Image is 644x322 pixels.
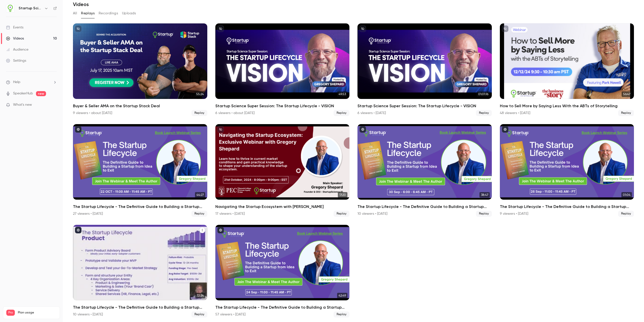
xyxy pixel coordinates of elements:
[334,211,349,217] span: Replay
[500,103,634,109] h2: How to Sell More by Saying Less With the ABTs of Storytelling
[502,25,508,32] button: unpublished
[500,23,634,116] a: 56:47How to Sell More by Saying Less With the ABTs of Storytelling48 viewers • [DATE]Replay
[81,9,95,17] button: Replays
[215,211,245,216] div: 17 viewers • [DATE]
[73,304,207,310] h2: The Startup Lifecycle - The Definitive Guide to Building a Startup from Idea to Exit
[215,103,350,109] h2: Startup Science Super Session: The Startup Lifecycle - VISION
[215,111,255,116] div: 6 viewers • about [DATE]
[73,23,634,317] ul: Videos
[502,126,508,133] button: published
[334,110,349,116] span: Replay
[73,103,207,109] h2: Buyer & Seller AMA on the Startup Stack Deal
[618,110,634,116] span: Replay
[500,124,634,217] li: The Startup Lifecycle - The Definitive Guide to Building a Startup from Idea to Exit
[6,25,23,30] div: Events
[359,126,366,133] button: published
[75,25,82,32] button: unpublished
[19,6,42,11] h6: Startup Science
[195,293,205,298] span: 32:24
[500,211,528,216] div: 9 viewers • [DATE]
[500,23,634,116] li: How to Sell More by Saying Less With the ABTs of Storytelling
[500,111,530,116] div: 48 viewers • [DATE]
[73,225,207,317] a: 32:24The Startup Lifecycle - The Definitive Guide to Building a Startup from Idea to Exit10 viewe...
[18,311,57,315] span: Plan usage
[357,124,492,217] a: 38:47The Startup Lifecycle - The Definitive Guide to Building a Startup from Idea to Exit10 viewe...
[195,192,205,198] span: 44:27
[476,110,492,116] span: Replay
[73,211,103,216] div: 27 viewers • [DATE]
[6,4,14,12] img: Startup Science
[215,225,350,317] li: The Startup Lifecycle - The Definitive Guide to Building a Startup from Idea to Exit
[357,23,492,116] li: Startup Science Super Session: The Startup Lifecycle - VISION
[73,124,207,217] li: The Startup Lifecycle - The Definitive Guide to Building a Startup from Idea to Exit
[500,204,634,210] h2: The Startup Lifecycle - The Definitive Guide to Building a Startup from Idea to Exit
[73,23,207,116] a: 55:24Buyer & Seller AMA on the Startup Stack Deal9 viewers • about [DATE]Replay
[6,36,24,41] div: Videos
[75,126,82,133] button: published
[621,192,632,198] span: 01:04
[73,23,207,116] li: Buyer & Seller AMA on the Startup Stack Deal
[36,91,46,96] span: new
[217,126,224,133] button: unpublished
[357,103,492,109] h2: Startup Science Super Session: The Startup Lifecycle - VISION
[73,124,207,217] a: 44:27The Startup Lifecycle - The Definitive Guide to Building a Startup from Idea to Exit27 viewe...
[195,91,205,97] span: 55:24
[337,91,347,97] span: 49:53
[622,91,632,97] span: 56:47
[191,110,207,116] span: Replay
[6,80,57,85] li: help-dropdown-opener
[338,192,347,198] span: 17:20
[73,1,89,7] h1: Videos
[217,227,224,233] button: published
[357,23,492,116] a: 01:01:16Startup Science Super Session: The Startup Lifecycle - VISION6 viewers • [DATE]Replay
[73,9,77,17] button: All
[500,124,634,217] a: 01:04The Startup Lifecycle - The Definitive Guide to Building a Startup from Idea to Exit9 viewer...
[215,23,350,116] li: Startup Science Super Session: The Startup Lifecycle - VISION
[73,204,207,210] h2: The Startup Lifecycle - The Definitive Guide to Building a Startup from Idea to Exit
[6,47,28,52] div: Audience
[6,58,26,63] div: Settings
[476,211,492,217] span: Replay
[359,25,366,32] button: unpublished
[51,103,57,107] iframe: Noticeable Trigger
[75,227,82,233] button: published
[215,124,350,217] a: 17:20Navigating the Startup Ecosystem with [PERSON_NAME]17 viewers • [DATE]Replay
[477,91,490,97] span: 01:01:16
[479,192,490,198] span: 38:47
[618,211,634,217] span: Replay
[13,91,33,96] a: SpeakerHub
[215,225,350,317] a: 42:49The Startup Lifecycle - The Definitive Guide to Building a Startup from Idea to Exit57 viewe...
[217,25,224,32] button: unpublished
[357,124,492,217] li: The Startup Lifecycle - The Definitive Guide to Building a Startup from Idea to Exit
[357,211,387,216] div: 10 viewers • [DATE]
[215,23,350,116] a: 49:53Startup Science Super Session: The Startup Lifecycle - VISION6 viewers • about [DATE]Replay
[13,102,32,108] span: What's new
[73,312,103,317] div: 10 viewers • [DATE]
[357,204,492,210] h2: The Startup Lifecycle - The Definitive Guide to Building a Startup from Idea to Exit
[215,124,350,217] li: Navigating the Startup Ecosystem with Gregory Shepard
[13,80,20,85] span: Help
[122,9,136,17] button: Uploads
[191,211,207,217] span: Replay
[73,225,207,317] li: The Startup Lifecycle - The Definitive Guide to Building a Startup from Idea to Exit
[99,9,118,17] button: Recordings
[337,293,347,298] span: 42:49
[6,310,15,316] span: Pro
[73,111,112,116] div: 9 viewers • about [DATE]
[215,312,246,317] div: 57 viewers • [DATE]
[215,204,350,210] h2: Navigating the Startup Ecosystem with [PERSON_NAME]
[334,311,349,317] span: Replay
[215,304,350,310] h2: The Startup Lifecycle - The Definitive Guide to Building a Startup from Idea to Exit
[191,311,207,317] span: Replay
[357,111,386,116] div: 6 viewers • [DATE]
